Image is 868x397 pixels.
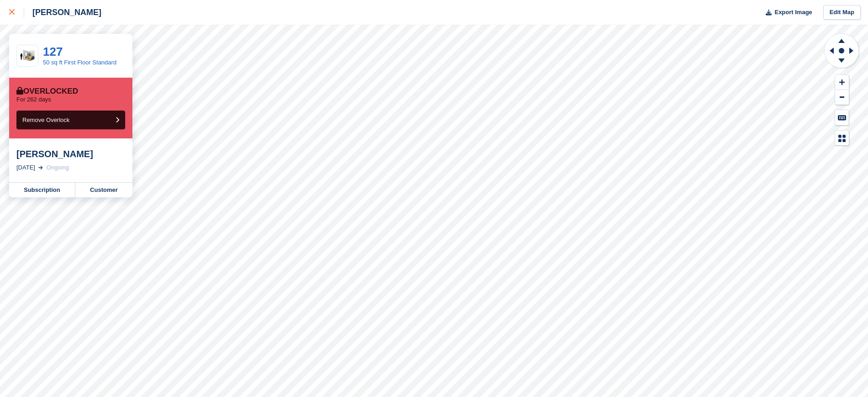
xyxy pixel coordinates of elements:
[16,148,125,159] div: [PERSON_NAME]
[17,48,38,64] img: 50-sqft-unit.jpg
[22,116,69,123] span: Remove Overlock
[16,87,78,96] div: Overlocked
[9,183,75,197] a: Subscription
[760,5,812,20] button: Export Image
[16,111,125,129] button: Remove Overlock
[835,90,849,105] button: Zoom Out
[835,75,849,90] button: Zoom In
[823,5,861,20] a: Edit Map
[835,110,849,125] button: Keyboard Shortcuts
[43,59,116,66] a: 50 sq ft First Floor Standard
[75,183,132,197] a: Customer
[16,163,35,172] div: [DATE]
[774,8,812,17] span: Export Image
[24,7,101,18] div: [PERSON_NAME]
[38,166,43,169] img: arrow-right-light-icn-cde0832a797a2874e46488d9cf13f60e5c3a73dbe684e267c42b8395dfbc2abf.svg
[43,45,63,58] a: 127
[16,96,51,103] p: For 262 days
[835,131,849,146] button: Map Legend
[47,163,69,172] div: Ongoing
